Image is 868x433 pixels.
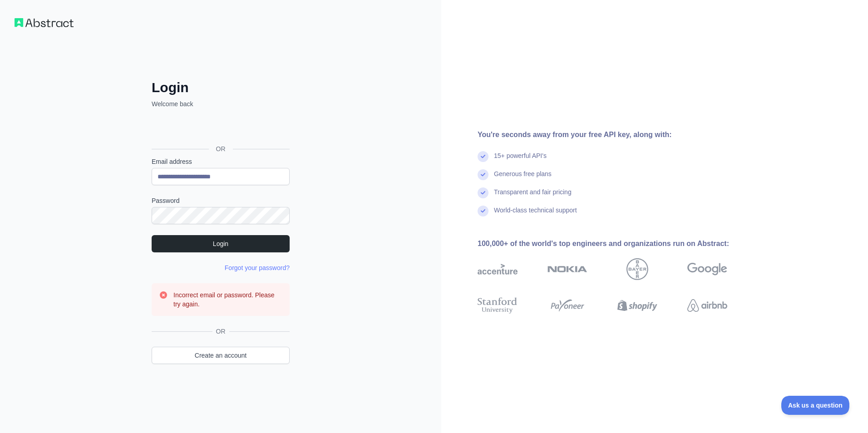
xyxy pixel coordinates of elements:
h2: Login [152,79,290,96]
img: check mark [478,151,488,162]
img: check mark [478,206,488,216]
img: stanford university [478,295,518,315]
div: Transparent and fair pricing [494,187,572,206]
iframe: Toggle Customer Support [781,396,850,415]
span: OR [209,144,233,153]
div: 15+ powerful API's [494,151,547,169]
div: Generous free plans [494,169,552,187]
div: World-class technical support [494,206,577,224]
img: google [687,258,727,280]
p: Welcome back [152,99,290,108]
img: check mark [478,187,488,198]
img: check mark [478,169,488,180]
iframe: Sign in with Google Button [147,118,292,138]
img: bayer [626,258,648,280]
img: payoneer [547,295,587,315]
span: OR [212,327,229,336]
button: Login [152,235,290,252]
img: shopify [617,295,657,315]
img: accenture [478,258,518,280]
h3: Incorrect email or password. Please try again. [173,290,282,309]
div: 100,000+ of the world's top engineers and organizations run on Abstract: [478,238,756,249]
a: Create an account [152,347,290,364]
a: Forgot your password? [225,264,290,271]
label: Password [152,196,290,205]
img: airbnb [687,295,727,315]
label: Email address [152,157,290,166]
img: nokia [547,258,587,280]
div: You're seconds away from your free API key, along with: [478,129,756,140]
img: Workflow [15,18,74,27]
